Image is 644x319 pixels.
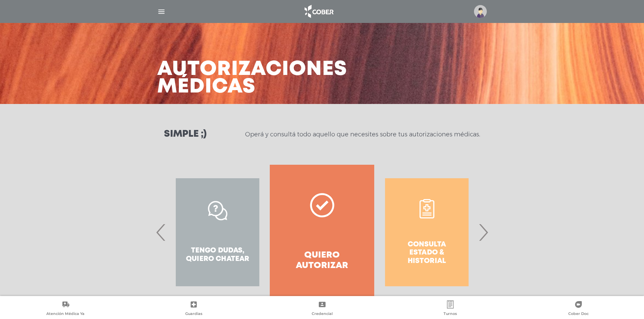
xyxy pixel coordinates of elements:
span: Previous [154,214,168,250]
span: Atención Médica Ya [46,311,85,317]
a: Quiero autorizar [270,165,374,300]
h3: Simple ;) [164,130,207,139]
img: logo_cober_home-white.png [301,3,336,20]
a: Credencial [258,300,386,318]
a: Guardias [129,300,258,318]
span: Guardias [185,311,202,317]
a: Turnos [386,300,514,318]
h4: Quiero autorizar [282,250,362,271]
img: profile-placeholder.svg [474,5,487,18]
p: Operá y consultá todo aquello que necesites sobre tus autorizaciones médicas. [245,130,480,138]
img: Cober_menu-lines-white.svg [157,7,166,16]
a: Atención Médica Ya [1,300,129,318]
span: Cober Doc [568,311,589,317]
span: Credencial [312,311,333,317]
span: Turnos [444,311,457,317]
a: Cober Doc [515,300,643,318]
span: Next [477,214,490,250]
h3: Autorizaciones médicas [157,61,347,96]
